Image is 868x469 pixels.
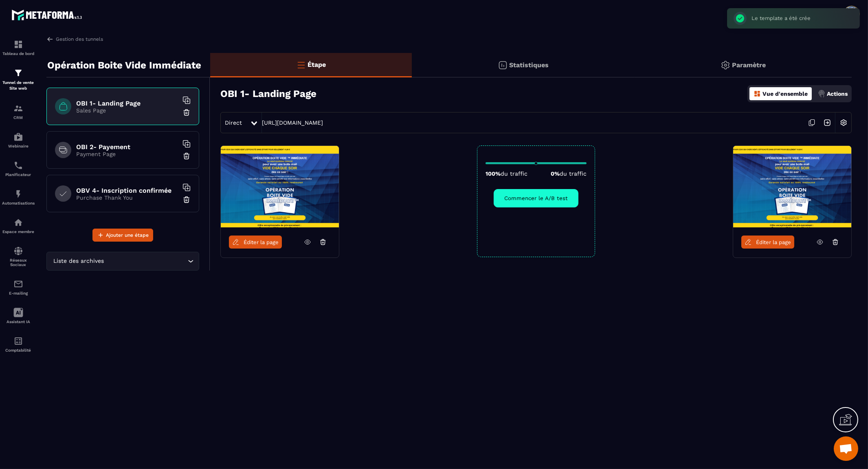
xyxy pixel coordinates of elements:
img: automations [13,218,23,227]
img: formation [13,68,23,78]
p: Vue d'ensemble [763,90,808,97]
p: CRM [2,115,35,120]
a: formationformationCRM [2,97,35,126]
img: logo [11,7,85,22]
img: actions.d6e523a2.png [818,90,825,97]
img: image [733,146,851,227]
img: formation [13,103,23,113]
img: email [13,279,23,289]
p: Espace membre [2,229,35,234]
a: automationsautomationsWebinaire [2,126,35,154]
span: Éditer la page [756,239,791,245]
input: Search for option [106,257,186,266]
span: du traffic [560,170,587,177]
p: Purchase Thank You [76,194,178,201]
a: automationsautomationsEspace membre [2,211,35,240]
img: dashboard-orange.40269519.svg [754,90,761,97]
img: accountant [13,336,23,346]
img: trash [182,152,191,160]
a: Éditer la page [229,236,282,249]
button: Commencer le A/B test [494,189,578,207]
p: Tunnel de vente Site web [2,80,35,91]
a: automationsautomationsAutomatisations [2,183,35,211]
h6: OBI 1- Landing Page [76,99,178,107]
p: Tableau de bord [2,51,35,56]
p: Planificateur [2,172,35,177]
a: formationformationTunnel de vente Site web [2,62,35,97]
h6: OBV 4- Inscription confirmée [76,187,178,194]
a: [URL][DOMAIN_NAME] [262,119,323,126]
span: Liste des archives [52,257,106,266]
p: Statistiques [510,61,549,69]
img: image [221,146,339,227]
div: Search for option [46,252,199,271]
img: automations [13,189,23,199]
img: setting-gr.5f69749f.svg [721,60,730,70]
img: scheduler [13,161,23,170]
a: schedulerschedulerPlanificateur [2,154,35,183]
p: E-mailing [2,291,35,295]
h3: OBI 1- Landing Page [220,88,316,99]
p: Étape [308,61,326,68]
img: formation [13,40,23,49]
p: Sales Page [76,107,178,114]
p: Réseaux Sociaux [2,258,35,267]
a: accountantaccountantComptabilité [2,330,35,359]
a: social-networksocial-networkRéseaux Sociaux [2,240,35,273]
p: Opération Boite Vide Immédiate [47,57,201,73]
button: Ajouter une étape [92,229,153,242]
p: Automatisations [2,201,35,205]
h6: OBI 2- Payement [76,143,178,151]
img: automations [13,132,23,142]
img: trash [182,108,191,117]
a: Éditer la page [741,236,794,249]
span: du traffic [501,170,527,177]
p: Actions [827,90,848,97]
a: Assistant IA [2,302,35,330]
img: arrow [46,35,54,43]
p: Paramètre [732,61,766,69]
div: Ouvrir le chat [834,436,858,461]
img: social-network [13,246,23,256]
a: formationformationTableau de bord [2,33,35,62]
span: Éditer la page [244,239,279,245]
p: 100% [486,170,527,177]
img: trash [182,196,191,204]
p: Assistant IA [2,319,35,324]
span: Ajouter une étape [106,231,149,239]
p: 0% [551,170,587,177]
img: stats.20deebd0.svg [498,60,508,70]
p: Payment Page [76,151,178,157]
p: Webinaire [2,144,35,148]
a: Gestion des tunnels [46,35,103,43]
a: emailemailE-mailing [2,273,35,302]
span: Direct [225,119,242,126]
p: Comptabilité [2,348,35,352]
img: setting-w.858f3a88.svg [836,115,851,130]
img: bars-o.4a397970.svg [296,60,306,70]
img: arrow-next.bcc2205e.svg [820,115,835,130]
